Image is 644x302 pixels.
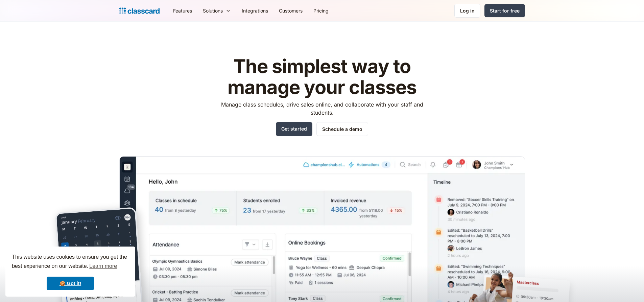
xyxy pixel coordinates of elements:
div: Solutions [203,7,223,14]
a: Log in [454,4,480,18]
div: Solutions [197,3,236,18]
a: home [119,6,160,16]
a: Get started [276,122,312,136]
div: Log in [460,7,475,14]
a: Features [168,3,197,18]
div: cookieconsent [5,247,135,297]
a: learn more about cookies [88,261,118,271]
p: Manage class schedules, drive sales online, and collaborate with your staff and students. [215,100,429,117]
span: This website uses cookies to ensure you get the best experience on our website. [12,253,129,271]
h1: The simplest way to manage your classes [215,56,429,98]
a: Start for free [484,4,525,17]
a: Customers [273,3,308,18]
a: dismiss cookie message [47,277,94,290]
a: Integrations [236,3,273,18]
div: Start for free [490,7,520,14]
a: Schedule a demo [316,122,368,136]
a: Pricing [308,3,334,18]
